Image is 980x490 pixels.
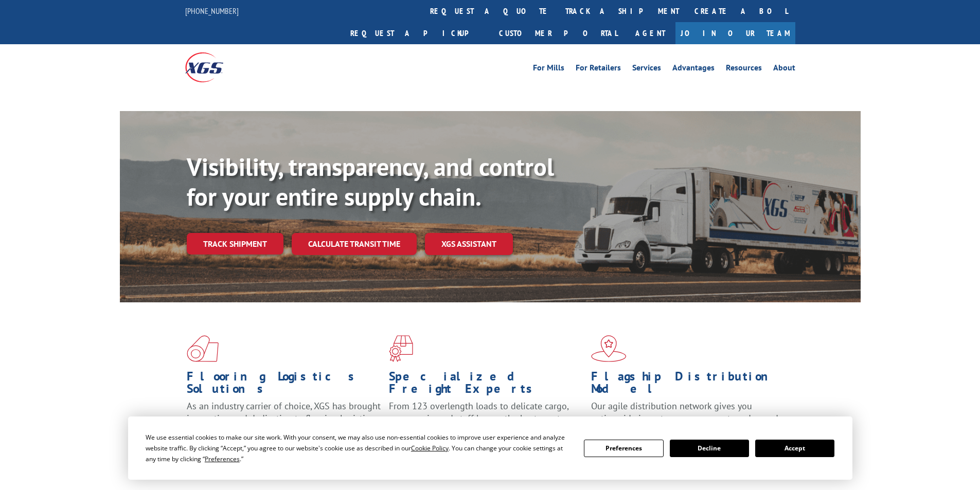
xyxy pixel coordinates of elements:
a: Agent [625,22,675,44]
a: Calculate transit time [292,233,417,255]
button: Accept [755,440,834,457]
a: For Retailers [576,64,621,75]
b: Visibility, transparency, and control for your entire supply chain. [187,151,554,212]
img: xgs-icon-focused-on-flooring-red [389,335,413,362]
a: Advantages [672,64,715,75]
a: XGS ASSISTANT [425,233,513,255]
a: About [773,64,795,75]
a: Track shipment [187,233,283,255]
a: Customer Portal [491,22,625,44]
div: We use essential cookies to make our site work. With your consent, we may also use non-essential ... [146,432,572,464]
img: xgs-icon-total-supply-chain-intelligence-red [187,335,219,362]
span: Cookie Policy [411,444,449,452]
span: Our agile distribution network gives you nationwide inventory management on demand. [591,400,780,424]
span: Preferences [205,455,240,463]
img: xgs-icon-flagship-distribution-model-red [591,335,627,362]
button: Preferences [584,440,663,457]
button: Decline [670,440,749,457]
div: Cookie Consent Prompt [128,416,852,480]
a: Join Our Team [675,22,795,44]
h1: Flagship Distribution Model [591,370,786,400]
p: From 123 overlength loads to delicate cargo, our experienced staff knows the best way to move you... [389,400,583,446]
a: [PHONE_NUMBER] [185,6,239,16]
a: For Mills [533,64,564,75]
h1: Specialized Freight Experts [389,370,583,400]
a: Request a pickup [343,22,491,44]
a: Resources [726,64,762,75]
h1: Flooring Logistics Solutions [187,370,381,400]
span: As an industry carrier of choice, XGS has brought innovation and dedication to flooring logistics... [187,400,381,437]
a: Services [632,64,661,75]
